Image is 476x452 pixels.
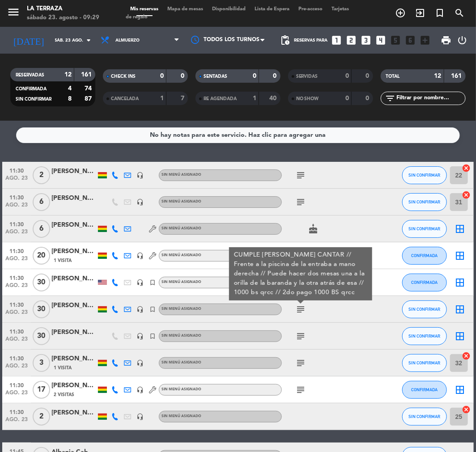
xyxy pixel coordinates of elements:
[434,8,445,18] i: turned_in_not
[136,413,144,420] i: headset_mic
[5,353,28,363] span: 11:30
[27,4,99,13] div: La Terraza
[420,34,431,46] i: add_box
[5,256,28,266] span: ago. 23
[54,391,74,398] span: 2 Visitas
[375,34,387,46] i: looks_4
[411,253,438,258] span: CONFIRMADA
[250,7,294,12] span: Lista de Espera
[161,253,201,257] span: Sin menú asignado
[411,387,438,392] span: CONFIRMADA
[5,309,28,320] span: ago. 23
[462,164,471,173] i: cancel
[16,73,44,77] span: RESERVADAS
[5,229,28,239] span: ago. 23
[208,7,250,12] span: Disponibilidad
[68,96,72,102] strong: 8
[408,360,440,365] span: SIN CONFIRMAR
[181,95,186,101] strong: 7
[294,7,327,12] span: Pre-acceso
[294,38,328,43] span: Reservas para
[115,38,140,43] span: Almuerzo
[234,250,368,297] div: CUMPLE [PERSON_NAME] CANTAR // Frente a la piscina de la entraba a mano derecha // Puede hacer do...
[402,381,447,399] button: CONFIRMADA
[296,97,319,101] span: NO SHOW
[5,363,28,373] span: ago. 23
[83,35,94,46] i: arrow_drop_down
[408,334,440,338] span: SIN CONFIRMAR
[181,73,186,79] strong: 0
[390,34,402,46] i: looks_5
[280,35,291,46] span: pending_actions
[136,333,144,340] i: headset_mic
[402,193,447,211] button: SIN CONFIRMAR
[269,95,278,101] strong: 40
[295,170,306,181] i: subject
[408,226,440,231] span: SIN CONFIRMAR
[160,95,164,101] strong: 1
[160,73,164,79] strong: 0
[455,224,466,234] i: border_all
[136,252,144,259] i: headset_mic
[454,8,465,18] i: search
[331,34,343,46] i: looks_one
[16,97,51,101] span: SIN CONFIRMAR
[161,307,201,311] span: Sin menú asignado
[5,175,28,186] span: ago. 23
[51,380,96,391] div: [PERSON_NAME]
[361,34,372,46] i: looks_3
[126,7,163,12] span: Mis reservas
[85,96,93,102] strong: 87
[295,358,306,368] i: subject
[33,193,50,211] span: 6
[455,250,466,261] i: border_all
[455,27,469,54] div: LOG OUT
[253,73,256,79] strong: 0
[51,246,96,257] div: [PERSON_NAME]
[136,279,144,286] i: headset_mic
[402,327,447,345] button: SIN CONFIRMAR
[161,280,201,284] span: Sin menú asignado
[51,354,96,364] div: [PERSON_NAME]
[5,417,28,427] span: ago. 23
[33,247,50,265] span: 20
[136,386,144,393] i: headset_mic
[455,304,466,315] i: border_all
[434,73,442,79] strong: 12
[51,193,96,203] div: [PERSON_NAME]
[5,245,28,256] span: 11:30
[7,31,51,49] i: [DATE]
[150,130,326,140] div: No hay notas para este servicio. Haz clic para agregar una
[33,408,50,426] span: 2
[149,306,156,313] i: turned_in_not
[253,95,256,101] strong: 1
[51,166,96,177] div: [PERSON_NAME]
[27,13,99,22] div: sábado 23. agosto - 09:29
[51,274,96,284] div: [PERSON_NAME]
[457,35,467,46] i: power_settings_new
[7,5,20,19] i: menu
[136,199,144,206] i: headset_mic
[395,8,406,18] i: add_circle_outline
[51,220,96,230] div: [PERSON_NAME]
[111,74,136,79] span: CHECK INS
[68,85,72,92] strong: 4
[5,326,28,336] span: 11:30
[5,272,28,283] span: 11:30
[7,5,20,22] button: menu
[451,73,463,79] strong: 161
[161,173,201,177] span: Sin menú asignado
[33,220,50,238] span: 6
[149,279,156,286] i: turned_in_not
[402,166,447,184] button: SIN CONFIRMAR
[33,300,50,318] span: 30
[163,7,208,12] span: Mapa de mesas
[462,190,471,199] i: cancel
[295,384,306,395] i: subject
[455,331,466,342] i: border_all
[408,173,440,177] span: SIN CONFIRMAR
[408,414,440,419] span: SIN CONFIRMAR
[64,72,72,78] strong: 12
[295,197,306,207] i: subject
[273,73,278,79] strong: 0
